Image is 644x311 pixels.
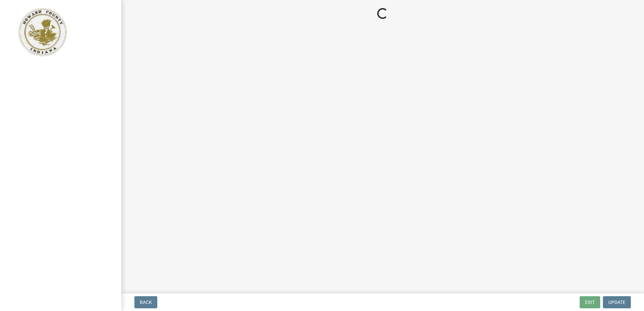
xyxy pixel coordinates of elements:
[140,300,152,305] span: Back
[580,296,600,308] button: Exit
[13,7,71,58] img: Howard County, Indiana
[134,296,157,308] button: Back
[603,296,631,308] button: Update
[608,300,625,305] span: Update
